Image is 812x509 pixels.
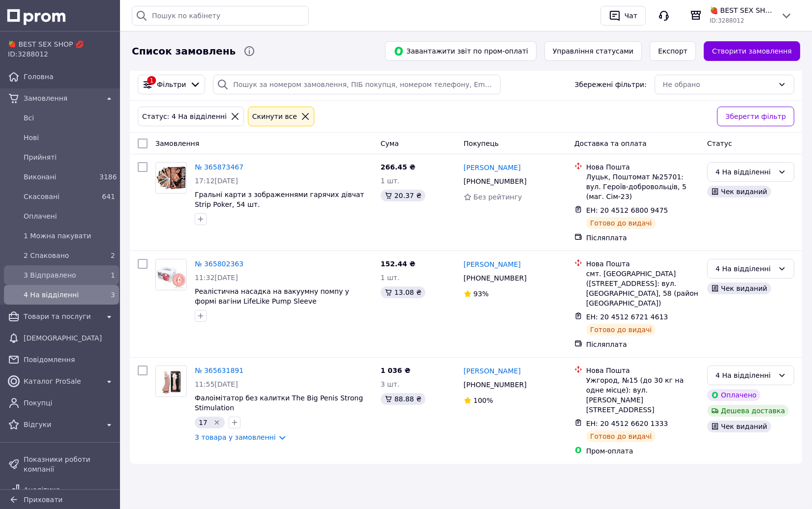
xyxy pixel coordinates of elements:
div: Нова Пошта [586,259,699,269]
div: Луцьк, Поштомат №25701: вул. Героїв-добровольців, 5 (маг. Сім-23) [586,172,699,201]
a: Фото товару [155,259,187,290]
div: Дешева доставка [707,405,789,417]
div: Готово до видачі [586,217,656,229]
img: Фото товару [156,259,186,290]
span: 🍓 BEST SEX SHOP 💋 [710,5,773,15]
span: [PHONE_NUMBER] [464,274,527,282]
span: Всi [24,113,115,123]
span: 2 Спаковано [24,251,95,260]
div: Ужгород, №15 (до 30 кг на одне місце): вул. [PERSON_NAME][STREET_ADDRESS] [586,375,699,415]
span: 11:55[DATE] [195,380,238,388]
a: Створити замовлення [704,41,800,61]
input: Пошук за номером замовлення, ПІБ покупця, номером телефону, Email, номером накладної [213,75,500,94]
span: Покупці [24,398,115,408]
span: ID: 3288012 [710,17,744,24]
span: Замовлення [24,93,99,103]
span: Оплачені [24,211,115,221]
a: [PERSON_NAME] [464,366,521,376]
div: Cкинути все [250,111,299,122]
a: 3 товара у замовленні [195,433,276,441]
span: Статус [707,140,732,147]
span: ЕН: 20 4512 6721 4613 [586,313,668,321]
a: Фото товару [155,366,187,397]
div: Готово до видачі [586,430,656,442]
div: Чек виданий [707,421,771,432]
div: 88.88 ₴ [381,393,425,405]
input: Пошук по кабінету [132,6,309,26]
a: [PERSON_NAME] [464,163,521,172]
a: Фото товару [155,162,187,194]
span: Показники роботи компанії [24,454,115,474]
span: Головна [24,72,115,82]
span: 1 Можна пакувати [24,231,115,241]
span: Товари та послуги [24,311,99,321]
span: 1 шт. [381,177,400,185]
div: 20.37 ₴ [381,190,425,201]
img: Фото товару [156,166,186,190]
button: Експорт [650,41,696,61]
span: Збережені фільтри: [574,80,646,89]
span: 11:32[DATE] [195,274,238,282]
span: Покупець [464,140,499,147]
span: 1 036 ₴ [381,367,411,374]
span: 1 шт. [381,274,400,282]
span: ЕН: 20 4512 6800 9475 [586,206,668,214]
span: 641 [102,193,115,200]
span: Виконані [24,172,95,182]
div: Чек виданий [707,283,771,294]
span: [DEMOGRAPHIC_DATA] [24,333,115,343]
span: Повідомлення [24,355,115,365]
a: № 365802363 [195,260,243,268]
div: Не обрано [663,79,774,90]
span: 3 шт. [381,380,400,388]
div: 4 На відділенні [716,370,774,381]
div: 4 На відділенні [716,167,774,177]
a: Гральні карти з зображеннями гарячих дівчат Strip Poker, 54 шт. [195,191,364,208]
div: Нова Пошта [586,366,699,375]
span: Каталог ProSale [24,376,99,386]
div: Післяплата [586,339,699,349]
span: 17:12[DATE] [195,177,238,185]
span: ID: 3288012 [8,50,48,58]
span: 3 [111,291,115,299]
span: 4 На відділенні [24,290,95,300]
div: Статус: 4 На відділенні [140,111,229,122]
span: Відгуки [24,420,99,429]
div: Післяплата [586,233,699,243]
span: Доставка та оплата [574,140,647,147]
span: [PHONE_NUMBER] [464,177,527,185]
button: Завантажити звіт по пром-оплаті [385,41,537,61]
span: Cума [381,140,399,147]
span: Скасовані [24,192,95,201]
div: Чек виданий [707,186,771,198]
div: 4 На відділенні [716,263,774,274]
span: 1 [111,271,115,279]
span: Зберегти фільтр [725,111,786,122]
div: Готово до видачі [586,324,656,336]
div: Пром-оплата [586,446,699,456]
span: Аналітика [24,485,99,495]
div: Нова Пошта [586,162,699,172]
span: 3186 [99,173,117,181]
a: Фалоімітатор без калитки The Big Penis Strong Stimulation [195,394,363,412]
span: 🍓 BEST SEX SHOP 💋 [8,39,115,49]
span: Список замовлень [132,44,236,58]
span: Без рейтингу [474,193,522,201]
span: 3 Відправлено [24,270,95,280]
span: Фільтри [157,80,186,89]
button: Чат [601,6,646,26]
a: Реалістична насадка на вакуумну помпу у формі вагіни LifeLike Pump Sleeve [195,287,349,305]
div: 13.08 ₴ [381,286,425,298]
span: 93% [474,290,489,298]
a: [PERSON_NAME] [464,259,521,269]
span: Прийняті [24,152,115,162]
span: Замовлення [155,140,199,147]
div: смт. [GEOGRAPHIC_DATA] ([STREET_ADDRESS]: вул. [GEOGRAPHIC_DATA], 58 (район [GEOGRAPHIC_DATA]) [586,269,699,308]
span: 266.45 ₴ [381,163,416,171]
span: Приховати [24,496,62,504]
span: ЕН: 20 4512 6620 1333 [586,420,668,427]
a: № 365873467 [195,163,243,171]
